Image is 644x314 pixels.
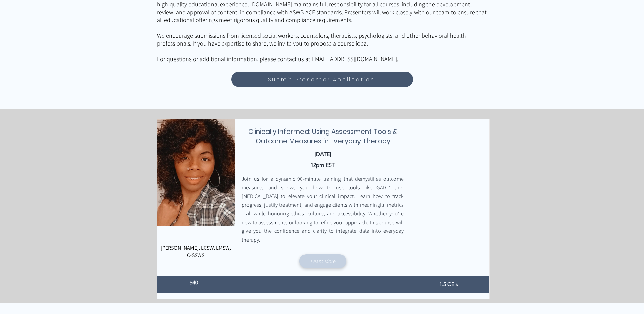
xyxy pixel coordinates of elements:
[161,244,231,259] span: [PERSON_NAME], LCSW, LMSW, C-SSWS
[248,127,398,146] span: Clinically Informed: Using Assessment Tools & Outcome Measures in Everyday Therapy
[157,32,487,55] p: We encourage submissions from licensed social workers, counselors, therapists, psychologists, and...
[310,258,335,265] span: Learn More
[242,175,404,243] span: Join us for a dynamic 90-minute training that demystifies outcome measures and shows you how to u...
[157,119,235,226] img: 12pm EST
[315,151,331,157] span: [DATE]
[268,75,375,83] span: Submit Presenter Application
[190,279,198,286] span: $40
[299,254,346,268] a: Learn More
[439,281,458,287] span: 1.5 CE's
[231,72,413,87] a: Submit Presenter Application
[310,55,397,63] a: [EMAIL_ADDRESS][DOMAIN_NAME]
[311,162,335,168] span: 12pm EST
[157,55,487,63] p: For questions or additional information, please contact us at .
[411,119,489,226] img: Presenter 2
